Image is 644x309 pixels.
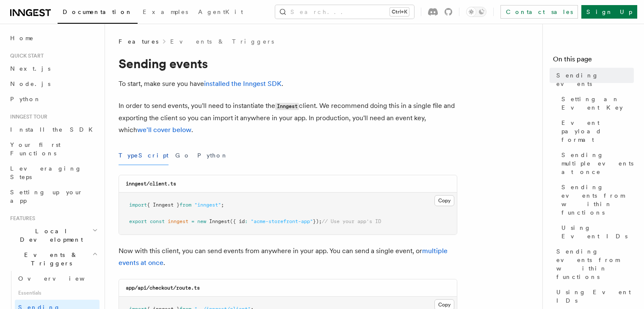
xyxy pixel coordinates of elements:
span: Next.js [10,65,50,72]
span: Sending events from within functions [556,247,634,281]
span: Event payload format [561,119,634,144]
button: Events & Triggers [7,247,100,271]
span: Inngest [209,218,230,224]
button: Local Development [7,223,100,247]
span: new [197,218,206,224]
span: ({ id [230,218,245,224]
a: Setting an Event Key [558,91,634,115]
span: Sending events [556,71,634,88]
button: TypeScript [119,146,169,165]
span: { Inngest } [147,202,180,208]
h1: Sending events [119,56,457,71]
code: Inngest [275,103,299,110]
span: Overview [18,275,105,282]
kbd: Ctrl+K [390,8,409,16]
a: Python [7,91,100,107]
span: Features [119,37,158,46]
button: Go [175,146,191,165]
a: multiple events at once [119,247,448,267]
a: Leveraging Steps [7,161,100,185]
a: Using Event IDs [553,284,634,308]
span: Quick start [7,52,44,59]
span: Essentials [15,286,100,300]
span: Using Event IDs [561,223,634,240]
code: app/api/checkout/route.ts [126,285,200,291]
span: import [129,202,147,208]
button: Toggle dark mode [466,7,486,17]
span: = [191,218,194,224]
p: In order to send events, you'll need to instantiate the client. We recommend doing this in a sing... [119,100,457,136]
a: Sending multiple events at once [558,147,634,179]
a: Sending events from within functions [553,244,634,284]
a: Node.js [7,76,100,91]
span: from [180,202,191,208]
span: Events & Triggers [7,251,92,268]
span: Inngest tour [7,113,47,120]
a: Sign Up [581,5,637,19]
span: Node.js [10,80,50,87]
a: Sending events [553,68,634,91]
span: Python [10,96,41,102]
a: Examples [138,3,193,23]
a: installed the Inngest SDK [204,80,282,88]
a: Sending events from within functions [558,179,634,220]
a: Your first Functions [7,137,100,161]
span: Leveraging Steps [10,165,82,180]
button: Python [197,146,228,165]
span: Sending multiple events at once [561,151,634,176]
a: Documentation [58,3,138,24]
span: Sending events from within functions [561,183,634,217]
span: ; [221,202,224,208]
a: Event payload format [558,115,634,147]
span: Setting an Event Key [561,95,634,112]
a: AgentKit [193,3,248,23]
span: inngest [168,218,188,224]
p: To start, make sure you have . [119,78,457,90]
span: Local Development [7,227,92,244]
span: Setting up your app [10,189,83,204]
code: inngest/client.ts [126,181,176,187]
a: Next.js [7,61,100,76]
span: : [245,218,248,224]
button: Search...Ctrl+K [275,5,414,19]
button: Copy [434,195,454,206]
span: export [129,218,147,224]
a: Setting up your app [7,185,100,208]
a: Contact sales [500,5,578,19]
span: Your first Functions [10,141,61,157]
span: Install the SDK [10,126,98,133]
p: Now with this client, you can send events from anywhere in your app. You can send a single event,... [119,245,457,269]
span: "inngest" [194,202,221,208]
span: }); [313,218,322,224]
a: Overview [15,271,100,286]
span: // Use your app's ID [322,218,381,224]
a: Events & Triggers [170,37,274,46]
span: Using Event IDs [556,288,634,305]
a: Install the SDK [7,122,100,137]
span: Home [10,34,34,42]
span: AgentKit [198,8,243,15]
span: Features [7,215,35,222]
span: "acme-storefront-app" [251,218,313,224]
span: Documentation [63,8,133,15]
a: we'll cover below [137,126,191,134]
a: Home [7,30,100,46]
span: const [150,218,165,224]
a: Using Event IDs [558,220,634,244]
h4: On this page [553,54,634,68]
span: Examples [143,8,188,15]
